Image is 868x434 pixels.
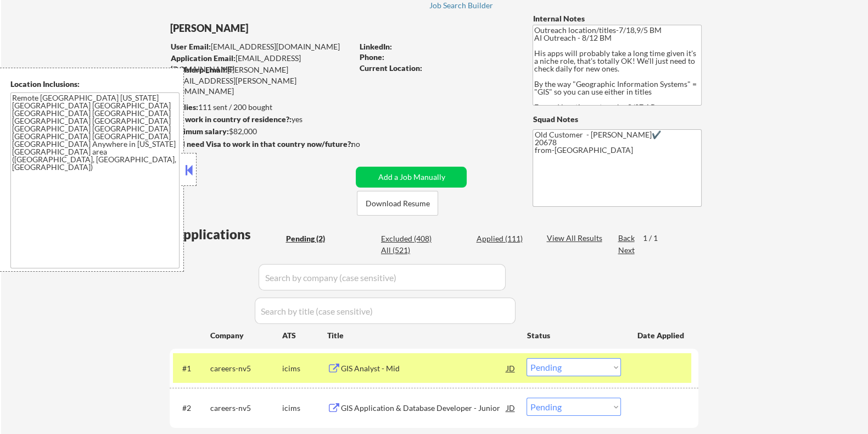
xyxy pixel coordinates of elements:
div: icims [282,403,327,414]
strong: User Email: [170,42,210,51]
div: GIS Analyst - Mid [340,363,506,374]
div: Job Search Builder [429,2,494,9]
div: Internal Notes [533,13,702,24]
div: [EMAIL_ADDRESS][DOMAIN_NAME] [170,53,352,74]
strong: Current Location: [359,63,422,73]
input: Search by company (case sensitive) [259,264,506,290]
strong: Will need Visa to work in that country now/future?: [170,139,352,149]
div: GIS Application & Database Developer - Junior [340,403,506,414]
button: Add a Job Manually [356,167,467,188]
div: JD [505,358,516,378]
div: Company [210,330,282,341]
div: Status [527,325,621,345]
div: 111 sent / 200 bought [169,102,352,113]
div: icims [282,363,327,374]
div: Squad Notes [533,114,702,125]
strong: Mailslurp Email: [170,65,227,74]
div: Pending (2) [285,233,340,244]
button: Download Resume [357,191,438,216]
a: Job Search Builder [429,1,494,12]
div: careers-nv5 [210,363,282,374]
div: #1 [182,363,201,374]
strong: Application Email: [170,53,235,63]
div: Back [618,233,635,244]
strong: Minimum salary: [169,127,228,136]
div: Excluded (408) [381,233,436,244]
strong: Phone: [359,52,384,62]
div: Applied (111) [476,233,531,244]
div: $82,000 [169,126,352,137]
div: yes [169,114,349,125]
div: Title [327,330,516,341]
div: 1 / 1 [642,233,668,244]
div: Date Applied [637,330,685,341]
input: Search by title (case sensitive) [255,298,516,324]
div: [PERSON_NAME] [170,21,395,35]
div: careers-nv5 [210,403,282,414]
div: JD [505,398,516,417]
div: All (521) [381,245,436,256]
strong: Can work in country of residence?: [169,114,291,124]
div: #2 [182,403,201,414]
div: Next [618,245,635,256]
div: [PERSON_NAME][EMAIL_ADDRESS][PERSON_NAME][DOMAIN_NAME] [170,64,352,97]
strong: LinkedIn: [359,42,391,51]
div: View All Results [546,233,605,244]
div: Location Inclusions: [10,79,180,90]
div: no [351,139,382,150]
div: [EMAIL_ADDRESS][DOMAIN_NAME] [170,41,352,52]
div: ATS [282,330,327,341]
div: Applications [173,228,282,241]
